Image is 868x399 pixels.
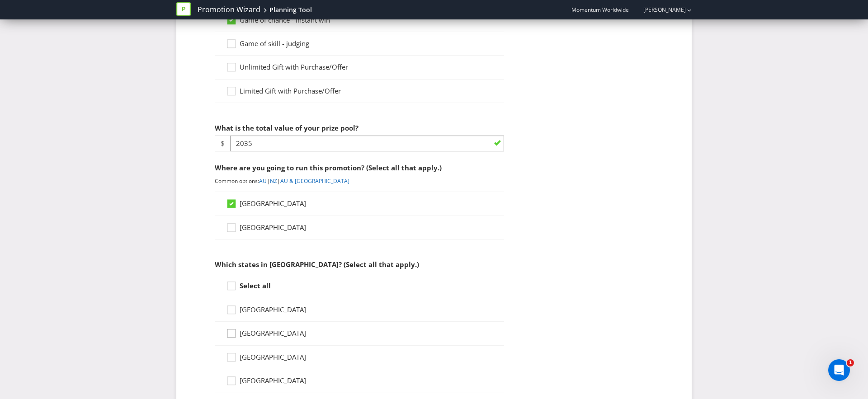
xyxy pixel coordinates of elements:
span: | [277,177,280,185]
span: | [267,177,270,185]
a: AU [259,177,267,185]
span: [GEOGRAPHIC_DATA] [240,305,306,314]
a: Promotion Wizard [198,5,260,15]
span: Common options: [215,177,259,185]
span: Game of skill - judging [240,39,309,48]
span: [GEOGRAPHIC_DATA] [240,223,306,232]
div: Where are you going to run this promotion? (Select all that apply.) [215,159,504,177]
div: Planning Tool [269,5,312,14]
span: Limited Gift with Purchase/Offer [240,86,341,95]
span: Which states in [GEOGRAPHIC_DATA]? (Select all that apply.) [215,260,419,269]
span: 1 [847,359,854,366]
a: [PERSON_NAME] [634,6,686,14]
iframe: Intercom live chat [828,359,850,381]
a: AU & [GEOGRAPHIC_DATA] [280,177,349,185]
strong: Select all [240,281,271,290]
span: [GEOGRAPHIC_DATA] [240,352,306,361]
span: [GEOGRAPHIC_DATA] [240,329,306,338]
span: What is the total value of your prize pool? [215,123,359,132]
span: Momentum Worldwide [571,6,629,14]
span: Unlimited Gift with Purchase/Offer [240,62,348,71]
span: [GEOGRAPHIC_DATA] [240,376,306,385]
span: $ [215,136,230,151]
a: NZ [270,177,277,185]
span: [GEOGRAPHIC_DATA] [240,199,306,208]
